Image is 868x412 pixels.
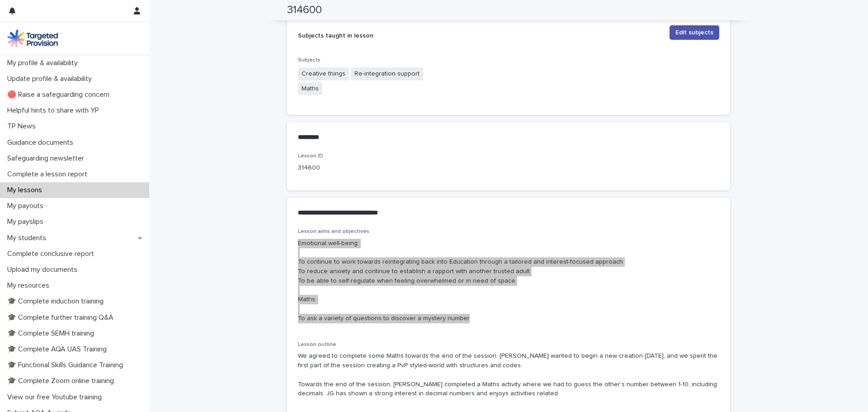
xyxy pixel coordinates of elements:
[298,351,719,398] p: We agreed to complete some Maths towards the end of the session. [PERSON_NAME] wanted to begin a ...
[298,153,323,159] span: Lesson ID
[4,202,51,210] p: My payouts
[298,342,336,347] span: Lesson outline
[4,393,109,402] p: View our free Youtube training
[670,25,719,40] button: Edit subjects
[4,106,106,115] p: Helpful hints to share with YP
[4,138,80,147] p: Guidance documents
[4,313,121,322] p: 🎓 Complete further training Q&A
[287,4,322,17] h2: 314600
[4,234,53,242] p: My students
[298,239,719,323] p: Emotional well-being: To continue to work towards reintegrating back into Education through a tai...
[675,28,713,37] span: Edit subjects
[4,361,130,369] p: 🎓 Functional Skills Guidance Training
[4,122,43,131] p: TP News
[7,29,58,47] img: M5nRWzHhSzIhMunXDL62
[298,33,373,39] strong: Subjects taught in lesson
[4,265,85,274] p: Upload my documents
[4,75,99,83] p: Update profile & availability
[351,67,423,81] span: Re-integration support
[4,345,114,354] p: 🎓 Complete AQA UAS Training
[298,163,431,173] p: 314600
[4,59,85,67] p: My profile & availability
[4,90,117,99] p: 🔴 Raise a safeguarding concern
[4,250,101,258] p: Complete conclusive report
[4,377,121,385] p: 🎓 Complete Zoom online training
[4,186,49,194] p: My lessons
[298,67,349,81] span: Creative things
[4,297,111,306] p: 🎓 Complete induction training
[4,281,57,290] p: My resources
[4,329,101,338] p: 🎓 Complete SEMH training
[4,218,51,226] p: My payslips
[4,170,94,179] p: Complete a lesson report
[298,57,321,63] span: Subjects
[4,154,91,163] p: Safeguarding newsletter
[298,82,322,95] span: Maths
[298,229,369,234] span: Lesson aims and objectives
